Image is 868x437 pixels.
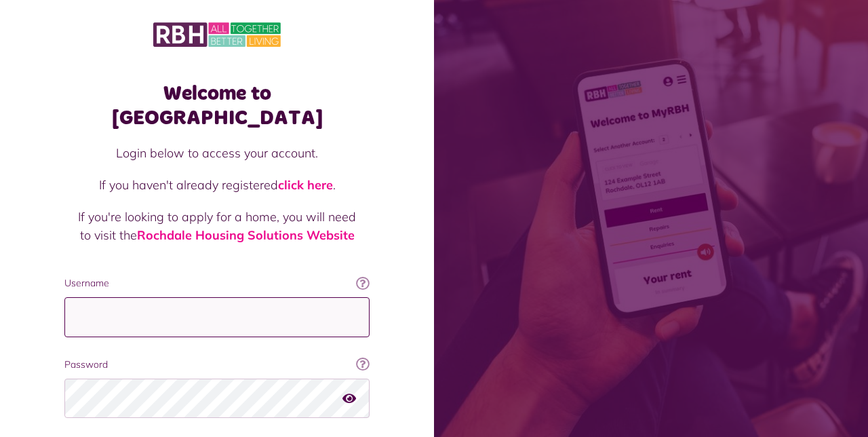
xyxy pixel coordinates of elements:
[78,176,356,194] p: If you haven't already registered .
[78,144,356,162] p: Login below to access your account.
[153,20,281,49] img: MyRBH
[64,81,370,130] h1: Welcome to [GEOGRAPHIC_DATA]
[278,177,333,193] a: click here
[137,227,355,243] a: Rochdale Housing Solutions Website
[78,208,356,244] p: If you're looking to apply for a home, you will need to visit the
[64,276,370,290] label: Username
[64,358,370,372] label: Password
